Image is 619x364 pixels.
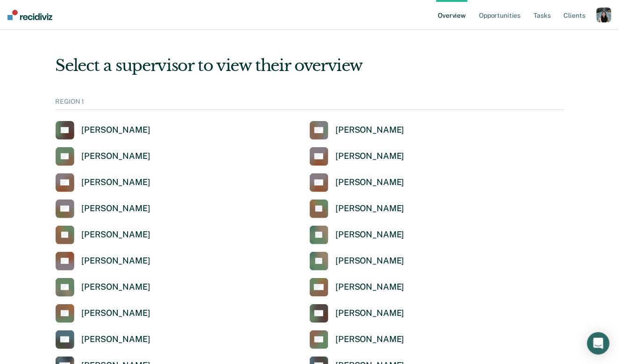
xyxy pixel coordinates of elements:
[56,173,150,192] a: [PERSON_NAME]
[336,125,405,136] div: [PERSON_NAME]
[310,121,405,140] a: [PERSON_NAME]
[56,121,150,140] a: [PERSON_NAME]
[82,334,150,345] div: [PERSON_NAME]
[336,256,405,266] div: [PERSON_NAME]
[56,56,564,75] div: Select a supervisor to view their overview
[336,203,405,214] div: [PERSON_NAME]
[82,308,150,319] div: [PERSON_NAME]
[310,147,405,166] a: [PERSON_NAME]
[82,282,150,293] div: [PERSON_NAME]
[336,177,405,188] div: [PERSON_NAME]
[310,330,405,349] a: [PERSON_NAME]
[82,177,150,188] div: [PERSON_NAME]
[310,200,405,218] a: [PERSON_NAME]
[82,256,150,266] div: [PERSON_NAME]
[310,173,405,192] a: [PERSON_NAME]
[56,330,150,349] a: [PERSON_NAME]
[56,98,564,110] div: REGION 1
[336,229,405,240] div: [PERSON_NAME]
[336,308,405,319] div: [PERSON_NAME]
[7,10,52,20] img: Recidiviz
[82,125,150,136] div: [PERSON_NAME]
[56,278,150,297] a: [PERSON_NAME]
[587,332,610,355] div: Open Intercom Messenger
[336,334,405,345] div: [PERSON_NAME]
[56,147,150,166] a: [PERSON_NAME]
[82,229,150,240] div: [PERSON_NAME]
[310,226,405,244] a: [PERSON_NAME]
[56,226,150,244] a: [PERSON_NAME]
[56,252,150,271] a: [PERSON_NAME]
[310,252,405,271] a: [PERSON_NAME]
[310,278,405,297] a: [PERSON_NAME]
[310,304,405,323] a: [PERSON_NAME]
[56,304,150,323] a: [PERSON_NAME]
[336,282,405,293] div: [PERSON_NAME]
[82,203,150,214] div: [PERSON_NAME]
[82,151,150,162] div: [PERSON_NAME]
[56,200,150,218] a: [PERSON_NAME]
[336,151,405,162] div: [PERSON_NAME]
